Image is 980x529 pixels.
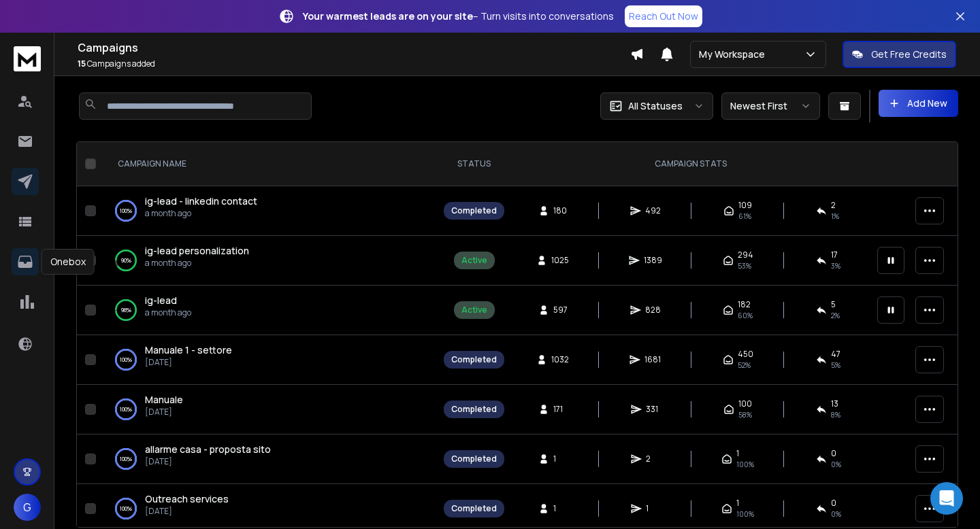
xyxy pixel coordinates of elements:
[303,10,614,23] p: – Turn visits into conversations
[629,10,698,23] p: Reach Out Now
[738,349,753,360] span: 450
[699,48,770,61] p: My Workspace
[145,307,191,318] p: a month ago
[451,454,497,464] div: Completed
[721,92,820,120] button: Newest First
[553,503,567,514] span: 1
[145,506,229,517] p: [DATE]
[451,354,497,365] div: Completed
[512,142,869,186] th: CAMPAIGN STATS
[553,205,567,216] span: 180
[551,354,569,365] span: 1032
[145,456,271,467] p: [DATE]
[645,205,661,216] span: 492
[78,39,630,56] h1: Campaigns
[145,443,271,456] span: allarme casa - proposta sito
[871,48,947,61] p: Get Free Credits
[78,58,630,69] p: Campaigns added
[101,142,436,186] th: CAMPAIGN NAME
[145,393,183,407] a: Manuale
[736,509,754,519] span: 100 %
[436,142,512,186] th: STATUS
[461,305,487,315] div: Active
[120,353,132,366] p: 100 %
[831,509,841,519] span: 0 %
[646,503,659,514] span: 1
[738,360,751,371] span: 52 %
[145,343,232,357] a: Manuale 1 - settore
[738,310,753,321] span: 60 %
[101,385,436,434] td: 100%Manuale[DATE]
[145,492,229,506] a: Outreach services
[101,335,436,385] td: 100%Manuale 1 - settore[DATE]
[145,258,249,269] p: a month ago
[930,482,963,515] div: Open Intercom Messenger
[646,404,659,415] span: 331
[736,498,739,509] span: 1
[121,254,131,267] p: 90 %
[42,249,95,275] div: Onebox
[78,58,86,69] span: 15
[831,448,836,459] span: 0
[831,299,836,310] span: 5
[831,200,836,211] span: 2
[145,294,177,307] span: ig-lead
[303,10,473,22] strong: Your warmest leads are on your site
[738,409,752,420] span: 58 %
[121,303,131,317] p: 98 %
[831,211,839,222] span: 1 %
[738,250,753,260] span: 294
[553,305,568,315] span: 597
[736,459,754,470] span: 100 %
[879,90,958,117] button: Add New
[145,294,177,307] a: ig-lead
[101,286,436,335] td: 98%ig-leada month ago
[145,492,229,505] span: Outreach services
[831,250,838,260] span: 17
[120,403,132,416] p: 100 %
[831,349,840,360] span: 47
[553,404,567,415] span: 171
[120,452,132,466] p: 100 %
[831,459,841,470] span: 0 %
[145,244,249,258] a: ig-lead personalization
[14,494,41,521] button: G
[646,454,659,464] span: 2
[101,434,436,484] td: 100%allarme casa - proposta sito[DATE]
[738,200,752,211] span: 109
[831,398,838,409] span: 13
[120,204,132,218] p: 100 %
[461,255,487,266] div: Active
[831,360,840,371] span: 5 %
[645,305,661,315] span: 828
[145,357,232,368] p: [DATE]
[644,255,662,266] span: 1389
[451,404,497,415] div: Completed
[145,208,257,219] p: a month ago
[831,498,836,509] span: 0
[738,398,752,409] span: 100
[831,409,840,420] span: 8 %
[451,503,497,514] div: Completed
[843,41,956,68] button: Get Free Credits
[145,393,183,406] span: Manuale
[831,310,840,321] span: 2 %
[644,354,661,365] span: 1681
[145,407,183,417] p: [DATE]
[738,260,751,271] span: 53 %
[145,443,271,456] a: allarme casa - proposta sito
[145,194,257,208] a: ig-lead - linkedin contact
[736,448,739,459] span: 1
[101,236,436,286] td: 90%ig-lead personalizationa month ago
[738,211,751,222] span: 61 %
[738,299,751,310] span: 182
[551,255,569,266] span: 1025
[831,260,840,271] span: 3 %
[625,5,702,27] a: Reach Out Now
[120,502,132,515] p: 100 %
[553,454,567,464] span: 1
